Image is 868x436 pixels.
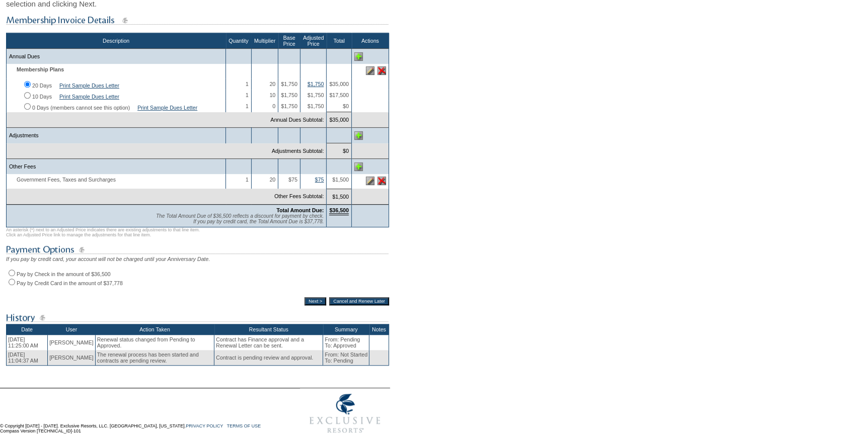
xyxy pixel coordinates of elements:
[7,189,327,204] td: Other Fees Subtotal:
[329,297,389,305] input: Cancel and Renew Later
[17,66,64,72] b: Membership Plans
[59,94,119,100] a: Print Sample Dues Letter
[7,204,327,227] td: Total Amount Due:
[95,324,214,335] th: Action Taken
[315,177,324,183] a: $75
[377,66,386,75] img: Delete this line item
[186,423,223,428] a: PRIVACY POLICY
[270,81,276,87] span: 20
[278,33,300,49] th: Base Price
[7,324,48,335] th: Date
[354,162,363,171] img: Add Other Fees line item
[59,82,119,89] a: Print Sample Dues Letter
[7,159,226,175] td: Other Fees
[17,271,111,277] label: Pay by Check in the amount of $36,500
[32,105,130,111] label: 0 Days (members cannot see this option)
[281,103,297,109] span: $1,750
[6,311,388,324] img: subTtlHistory.gif
[307,103,324,109] span: $1,750
[95,335,214,350] td: Renewal status changed from Pending to Approved.
[327,189,352,204] td: $1,500
[246,81,249,87] span: 1
[327,143,352,159] td: $0
[214,335,323,350] td: Contract has Finance approval and a Renewal Letter can be sent.
[9,177,121,183] span: Government Fees, Taxes and Surcharges
[270,92,276,98] span: 10
[354,131,363,140] img: Add Adjustments line item
[7,49,226,64] td: Annual Dues
[6,227,200,237] span: An asterisk (*) next to an Adjusted Price indicates there are existing adjustments to that line i...
[95,350,214,366] td: The renewal process has been started and contracts are pending review.
[272,103,275,109] span: 0
[300,33,326,49] th: Adjusted Price
[226,33,252,49] th: Quantity
[156,213,324,224] span: The Total Amount Due of $36,500 reflects a discount for payment by check. If you pay by credit ca...
[251,33,278,49] th: Multiplier
[307,81,324,87] a: $1,750
[377,177,386,185] img: Delete this line item
[246,177,249,183] span: 1
[369,324,389,335] th: Notes
[323,350,369,366] td: From: Not Started To: Pending
[246,92,249,98] span: 1
[329,92,349,98] span: $17,500
[366,177,374,185] img: Edit this line item
[329,207,349,215] span: $36,500
[214,350,323,366] td: Contract is pending review and approval.
[6,14,388,27] img: subTtlMembershipInvoiceDetails.gif
[214,324,323,335] th: Resultant Status
[32,94,52,100] label: 10 Days
[7,33,226,49] th: Description
[17,280,123,286] label: Pay by Credit Card in the amount of $37,778
[7,112,327,128] td: Annual Dues Subtotal:
[323,324,369,335] th: Summary
[329,81,349,87] span: $35,000
[288,177,297,183] span: $75
[48,324,96,335] th: User
[281,92,297,98] span: $1,750
[352,33,389,49] th: Actions
[307,92,324,98] span: $1,750
[227,423,261,428] a: TERMS OF USE
[343,103,349,109] span: $0
[354,52,363,61] img: Add Annual Dues line item
[7,350,48,366] td: [DATE] 11:04:37 AM
[7,128,226,143] td: Adjustments
[366,66,374,75] img: Edit this line item
[48,335,96,350] td: [PERSON_NAME]
[332,177,349,183] span: $1,500
[246,103,249,109] span: 1
[270,177,276,183] span: 20
[7,143,327,159] td: Adjustments Subtotal:
[48,350,96,366] td: [PERSON_NAME]
[6,256,210,262] span: If you pay by credit card, your account will not be charged until your Anniversary Date.
[281,81,297,87] span: $1,750
[7,335,48,350] td: [DATE] 11:25:00 AM
[323,335,369,350] td: From: Pending To: Approved
[304,297,326,305] input: Next >
[6,243,388,256] img: subTtlPaymentOptions.gif
[32,82,52,89] label: 20 Days
[327,112,352,128] td: $35,000
[327,33,352,49] th: Total
[137,105,197,111] a: Print Sample Dues Letter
